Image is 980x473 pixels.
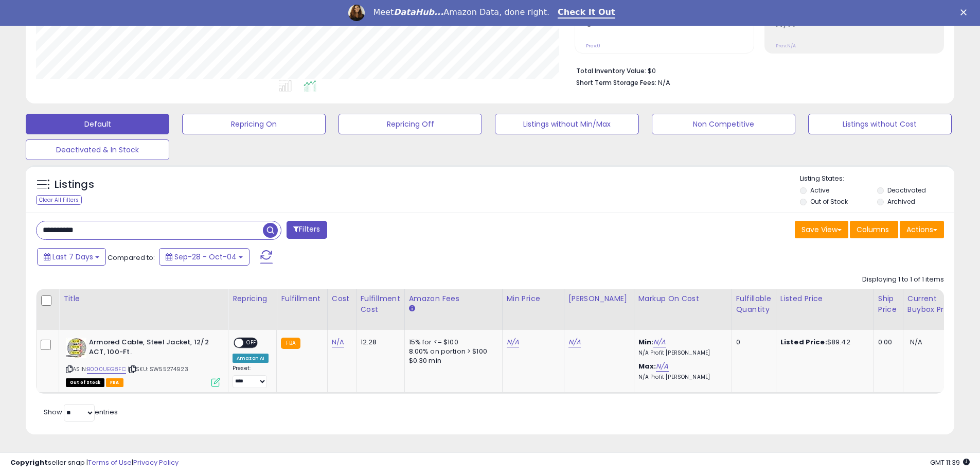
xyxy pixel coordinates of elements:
div: Fulfillment Cost [361,293,400,315]
span: | SKU: SW55274923 [128,365,188,373]
div: 0.00 [878,338,895,347]
div: 15% for <= $100 [409,338,494,347]
small: FBA [281,338,300,349]
button: Non Competitive [652,114,795,134]
div: Cost [332,293,352,304]
div: seller snap | | [10,458,179,468]
button: Filters [287,221,327,239]
div: Fulfillment [281,293,323,304]
button: Default [26,114,169,134]
div: Min Price [507,293,560,304]
strong: Copyright [10,458,48,467]
div: Title [63,293,224,304]
h5: Listings [55,178,94,192]
span: All listings that are currently out of stock and unavailable for purchase on Amazon [66,378,104,387]
b: Min: [638,337,654,347]
span: Show: entries [44,407,118,417]
span: N/A [658,78,670,87]
button: Repricing On [182,114,326,134]
div: Ship Price [878,293,899,315]
div: $0.30 min [409,356,494,365]
div: [PERSON_NAME] [568,293,630,304]
div: Repricing [233,293,272,304]
div: ASIN: [66,338,220,386]
div: Current Buybox Price [907,293,960,315]
span: Compared to: [108,253,155,262]
b: Total Inventory Value: [576,66,646,75]
span: Last 7 Days [52,252,93,262]
button: Actions [900,221,944,238]
img: Profile image for Georgie [348,5,365,21]
div: Listed Price [780,293,869,304]
button: Repricing Off [338,114,482,134]
span: FBA [106,378,123,387]
p: Listing States: [800,174,954,184]
button: Listings without Cost [808,114,952,134]
div: Amazon Fees [409,293,498,304]
i: DataHub... [394,7,443,17]
small: Prev: 0 [586,43,600,49]
div: Preset: [233,365,269,388]
p: N/A Profit [PERSON_NAME] [638,374,724,381]
div: Meet Amazon Data, done right. [373,7,549,17]
label: Out of Stock [810,197,848,206]
label: Archived [887,197,915,206]
a: B000UEG8FC [87,365,126,374]
div: Markup on Cost [638,293,727,304]
button: Deactivated & In Stock [26,139,169,160]
b: Max: [638,361,656,371]
a: N/A [568,337,581,347]
a: Privacy Policy [133,458,179,467]
div: 8.00% on portion > $100 [409,347,494,356]
a: N/A [656,361,668,372]
button: Save View [795,221,848,238]
li: $0 [576,64,936,76]
span: N/A [910,337,922,347]
a: N/A [332,337,344,347]
small: Prev: N/A [776,43,796,49]
button: Listings without Min/Max [495,114,638,134]
div: Amazon AI [233,354,269,363]
div: Clear All Filters [36,195,82,205]
span: 2025-10-14 11:39 GMT [930,458,970,467]
button: Last 7 Days [37,248,106,266]
span: OFF [243,339,260,347]
div: $89.42 [780,338,866,347]
button: Sep-28 - Oct-04 [159,248,250,266]
b: Short Term Storage Fees: [576,78,656,87]
a: Check It Out [558,7,615,19]
button: Columns [850,221,898,238]
th: The percentage added to the cost of goods (COGS) that forms the calculator for Min & Max prices. [634,289,732,330]
p: N/A Profit [PERSON_NAME] [638,349,724,357]
a: N/A [507,337,519,347]
div: 0 [736,338,768,347]
div: Fulfillable Quantity [736,293,772,315]
b: Listed Price: [780,337,827,347]
div: 12.28 [361,338,397,347]
a: Terms of Use [88,458,132,467]
img: 51uMhQWLq1L._SL40_.jpg [66,338,86,358]
a: N/A [653,337,666,347]
b: Armored Cable, Steel Jacket, 12/2 ACT, 100-Ft. [89,338,214,359]
label: Deactivated [887,186,926,195]
div: Close [960,9,971,15]
span: Columns [857,224,889,235]
small: Amazon Fees. [409,304,415,313]
div: Displaying 1 to 1 of 1 items [862,275,944,285]
label: Active [810,186,829,195]
span: Sep-28 - Oct-04 [174,252,237,262]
